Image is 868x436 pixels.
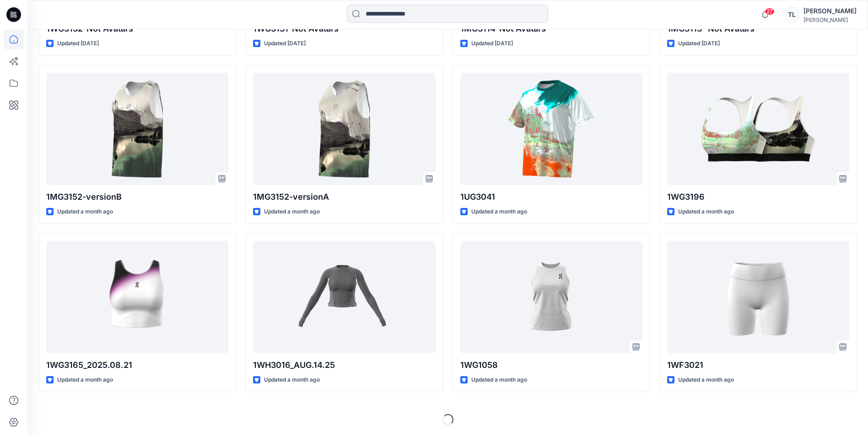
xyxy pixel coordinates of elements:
p: Updated [DATE] [678,39,720,48]
p: Updated a month ago [471,207,527,217]
p: Updated a month ago [678,207,734,217]
p: Updated [DATE] [264,39,306,48]
p: 1WF3021 [667,359,849,372]
a: 1MG3152-versionB [46,73,228,185]
p: 1MG3152-versionA [253,191,435,203]
p: Updated [DATE] [57,39,99,48]
p: Updated a month ago [264,207,320,217]
div: TL [783,6,800,23]
a: 1WG3165_2025.08.21 [46,241,228,353]
p: Updated a month ago [678,375,734,385]
p: 1WG3165_2025.08.21 [46,359,228,372]
a: 1WF3021 [667,241,849,353]
p: 1WH3016_AUG.14.25 [253,359,435,372]
p: Updated a month ago [471,375,527,385]
a: 1WG1058 [460,241,642,353]
p: Updated a month ago [57,375,113,385]
p: Updated [DATE] [471,39,513,48]
p: 1WG3196 [667,191,849,203]
div: [PERSON_NAME] [803,5,857,16]
p: 1WG1058 [460,359,642,372]
p: Updated a month ago [264,375,320,385]
a: 1WH3016_AUG.14.25 [253,241,435,353]
a: 1WG3196 [667,73,849,185]
span: 27 [765,8,775,15]
a: 1MG3152-versionA [253,73,435,185]
a: 1UG3041 [460,73,642,185]
p: 1UG3041 [460,191,642,203]
p: Updated a month ago [57,207,113,217]
div: [PERSON_NAME] [803,16,857,23]
p: 1MG3152-versionB [46,191,228,203]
